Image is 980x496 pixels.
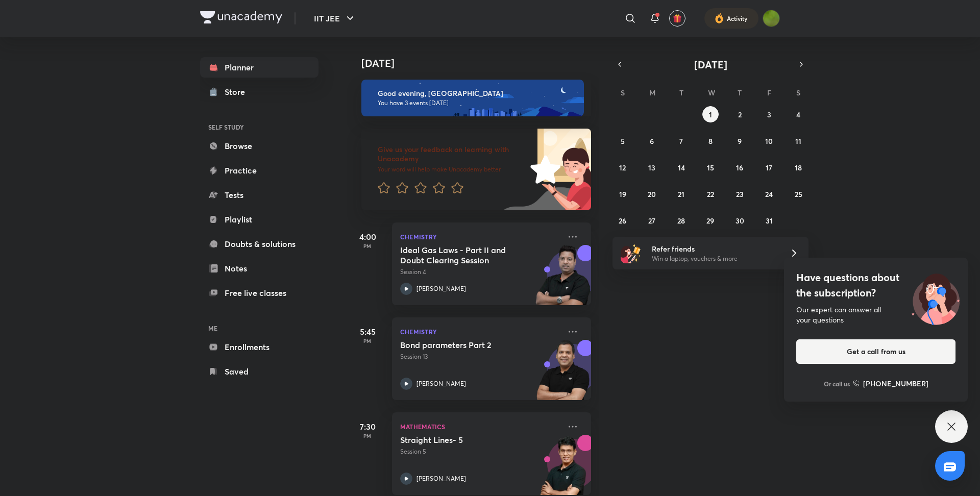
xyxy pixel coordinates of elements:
[648,216,655,226] abbr: October 27, 2025
[619,216,626,226] abbr: October 26, 2025
[738,110,742,119] abbr: October 2, 2025
[669,10,685,27] button: avatar
[903,270,968,325] img: ttu_illustration_new.svg
[652,243,777,254] h6: Refer friends
[200,82,318,102] a: Store
[765,136,773,146] abbr: October 10, 2025
[496,129,591,210] img: feedback_image
[795,189,802,199] abbr: October 25, 2025
[761,159,777,176] button: October 17, 2025
[767,88,771,97] abbr: Friday
[795,163,802,172] abbr: October 18, 2025
[678,163,685,172] abbr: October 14, 2025
[644,159,660,176] button: October 13, 2025
[619,163,626,172] abbr: October 12, 2025
[308,8,362,29] button: IIT JEE
[200,118,318,136] h6: SELF STUDY
[761,212,777,229] button: October 31, 2025
[400,435,527,445] h5: Straight Lines- 5
[736,216,744,226] abbr: October 30, 2025
[200,283,318,303] a: Free live classes
[824,379,850,388] p: Or call us
[200,234,318,254] a: Doubts & solutions
[706,216,714,226] abbr: October 29, 2025
[707,163,714,172] abbr: October 15, 2025
[378,145,527,163] h6: Give us your feedback on learning with Unacademy
[648,163,655,172] abbr: October 13, 2025
[347,231,388,243] h5: 4:00
[400,326,560,338] p: Chemistry
[678,189,684,199] abbr: October 21, 2025
[200,11,282,26] a: Company Logo
[200,11,282,23] img: Company Logo
[200,319,318,337] h6: ME
[766,216,773,226] abbr: October 31, 2025
[796,110,800,119] abbr: October 4, 2025
[679,136,683,146] abbr: October 7, 2025
[200,209,318,230] a: Playlist
[702,159,719,176] button: October 15, 2025
[400,420,560,433] p: Mathematics
[766,163,772,172] abbr: October 17, 2025
[738,88,742,97] abbr: Thursday
[731,106,748,122] button: October 2, 2025
[648,189,656,199] abbr: October 20, 2025
[673,133,690,149] button: October 7, 2025
[731,133,748,149] button: October 9, 2025
[200,185,318,205] a: Tests
[347,243,388,249] p: PM
[347,433,388,439] p: PM
[225,86,251,98] div: Store
[535,340,591,410] img: unacademy
[650,136,654,146] abbr: October 6, 2025
[400,267,560,277] p: Session 4
[615,133,631,149] button: October 5, 2025
[400,340,527,350] h5: Bond parameters Part 2
[708,88,715,97] abbr: Wednesday
[644,212,660,229] button: October 27, 2025
[347,420,388,433] h5: 7:30
[621,243,641,263] img: referral
[649,88,655,97] abbr: Monday
[416,284,466,293] p: [PERSON_NAME]
[644,133,660,149] button: October 6, 2025
[731,186,748,202] button: October 23, 2025
[761,133,777,149] button: October 10, 2025
[679,88,683,97] abbr: Tuesday
[615,186,631,202] button: October 19, 2025
[361,57,601,69] h4: [DATE]
[796,339,955,364] button: Get a call from us
[673,14,682,23] img: avatar
[673,159,690,176] button: October 14, 2025
[702,186,719,202] button: October 22, 2025
[707,189,714,199] abbr: October 22, 2025
[400,245,527,265] h5: Ideal Gas Laws - Part II and Doubt Clearing Session
[763,10,780,27] img: Eeshan Chandrawanshi
[736,189,744,199] abbr: October 23, 2025
[790,186,806,202] button: October 25, 2025
[796,88,800,97] abbr: Saturday
[853,378,928,389] a: [PHONE_NUMBER]
[200,337,318,357] a: Enrollments
[200,160,318,181] a: Practice
[790,159,806,176] button: October 18, 2025
[535,245,591,315] img: unacademy
[378,99,575,107] p: You have 3 events [DATE]
[200,136,318,156] a: Browse
[400,447,560,456] p: Session 5
[416,474,466,483] p: [PERSON_NAME]
[761,186,777,202] button: October 24, 2025
[621,88,625,97] abbr: Sunday
[200,361,318,382] a: Saved
[790,106,806,122] button: October 4, 2025
[863,378,928,389] h6: [PHONE_NUMBER]
[765,189,773,199] abbr: October 24, 2025
[694,58,727,71] span: [DATE]
[378,165,527,173] p: Your word will help make Unacademy better
[796,305,955,325] div: Our expert can answer all your questions
[795,136,801,146] abbr: October 11, 2025
[677,216,685,226] abbr: October 28, 2025
[738,136,742,146] abbr: October 9, 2025
[615,212,631,229] button: October 26, 2025
[347,338,388,344] p: PM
